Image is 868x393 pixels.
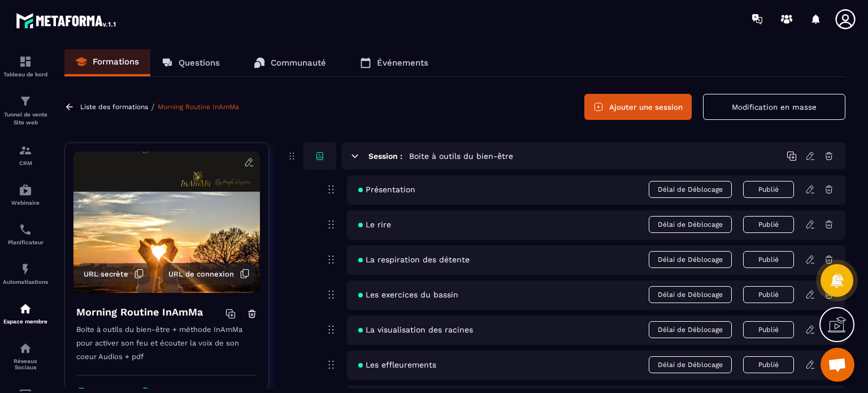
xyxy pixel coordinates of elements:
[368,152,402,161] h6: Session :
[743,181,794,198] button: Publié
[358,220,391,229] span: Le rire
[78,263,150,284] button: URL secrète
[349,49,440,76] a: Événements
[3,86,48,135] a: formationformationTunnel de vente Site web
[16,10,118,31] img: logo
[76,323,257,375] p: Boite à outils du bien-être + méthode InAmMa pour activer son feu et écouter la voix de son coeur...
[358,325,473,334] span: La visualisation des racines
[158,103,239,111] a: Morning Routine InAmMa
[93,57,139,67] p: Formations
[703,94,845,120] button: Modification en masse
[3,333,48,379] a: social-networksocial-networkRéseaux Sociaux
[409,150,513,162] h5: Boite à outils du bien-être
[3,71,48,77] p: Tableau de bord
[64,49,150,76] a: Formations
[358,360,436,369] span: Les effleurements
[377,58,428,68] p: Événements
[358,255,470,264] span: La respiration des détente
[3,135,48,175] a: formationformationCRM
[76,304,203,320] h4: Morning Routine InAmMa
[73,152,260,293] img: background
[3,279,48,285] p: Automatisations
[743,356,794,373] button: Publié
[80,103,148,111] a: Liste des formations
[19,183,32,197] img: automations
[19,55,32,68] img: formation
[3,214,48,254] a: schedulerschedulerPlanificateur
[151,102,155,113] span: /
[3,239,48,245] p: Planificateur
[19,302,32,316] img: automations
[649,356,732,373] span: Délai de Déblocage
[743,216,794,233] button: Publié
[821,348,854,382] div: Ouvrir le chat
[3,46,48,86] a: formationformationTableau de bord
[358,290,458,299] span: Les exercices du bassin
[358,185,415,194] span: Présentation
[84,270,128,278] span: URL secrète
[649,181,732,198] span: Délai de Déblocage
[271,58,326,68] p: Communauté
[168,270,234,278] span: URL de connexion
[743,286,794,303] button: Publié
[19,94,32,108] img: formation
[3,175,48,214] a: automationsautomationsWebinaire
[150,49,231,76] a: Questions
[649,321,732,338] span: Délai de Déblocage
[743,251,794,268] button: Publié
[649,251,732,268] span: Délai de Déblocage
[584,94,692,120] button: Ajouter une session
[3,111,48,127] p: Tunnel de vente Site web
[3,254,48,293] a: automationsautomationsAutomatisations
[743,321,794,338] button: Publié
[242,49,337,76] a: Communauté
[3,160,48,166] p: CRM
[3,200,48,206] p: Webinaire
[163,263,255,284] button: URL de connexion
[19,342,32,355] img: social-network
[3,358,48,370] p: Réseaux Sociaux
[19,262,32,276] img: automations
[3,293,48,333] a: automationsautomationsEspace membre
[19,223,32,236] img: scheduler
[3,318,48,325] p: Espace membre
[179,58,220,68] p: Questions
[649,216,732,233] span: Délai de Déblocage
[649,286,732,303] span: Délai de Déblocage
[19,144,32,157] img: formation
